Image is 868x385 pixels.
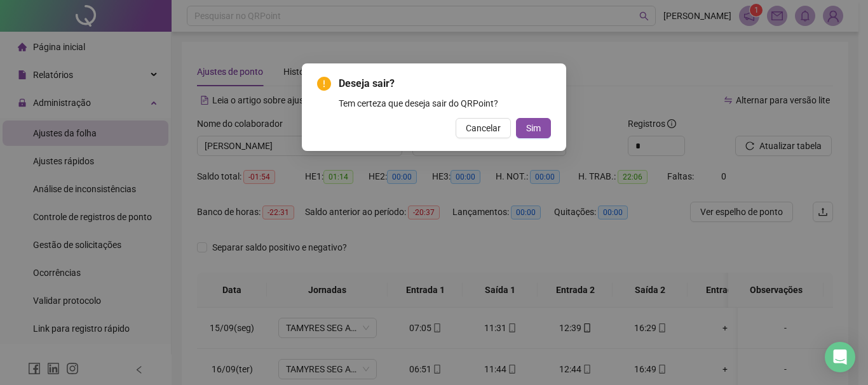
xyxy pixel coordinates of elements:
span: exclamation-circle [317,77,331,91]
span: Cancelar [466,121,501,135]
div: Tem certeza que deseja sair do QRPoint? [339,96,551,110]
span: Deseja sair? [339,76,551,91]
button: Cancelar [456,118,511,138]
span: Sim [526,121,541,135]
div: Open Intercom Messenger [825,342,855,372]
button: Sim [516,118,551,138]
